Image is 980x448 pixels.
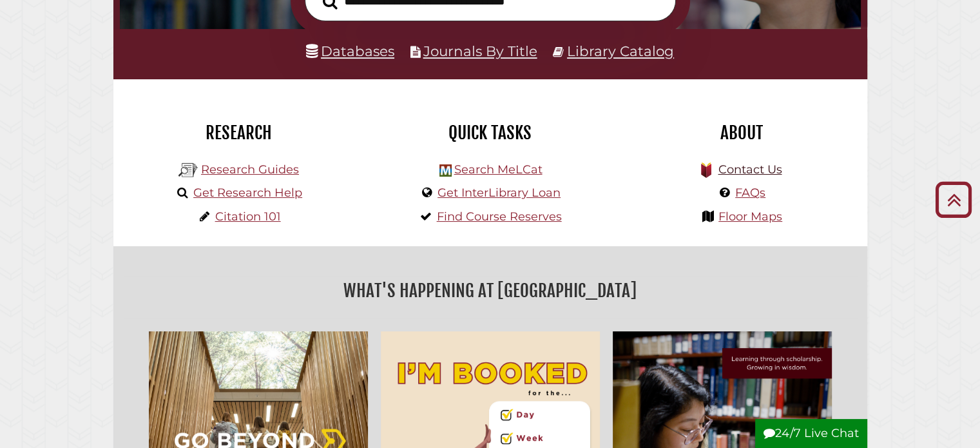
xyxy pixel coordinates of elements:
[735,186,765,200] a: FAQs
[306,43,394,59] a: Databases
[718,209,782,224] a: Floor Maps
[193,186,302,200] a: Get Research Help
[201,162,299,177] a: Research Guides
[439,164,452,177] img: Hekman Library Logo
[123,276,858,306] h2: What's Happening at [GEOGRAPHIC_DATA]
[437,209,562,224] a: Find Course Reserves
[454,162,542,177] a: Search MeLCat
[626,122,858,144] h2: About
[930,189,977,210] a: Back to Top
[123,122,355,144] h2: Research
[178,161,198,180] img: Hekman Library Logo
[374,122,606,144] h2: Quick Tasks
[423,43,537,59] a: Journals By Title
[718,162,782,177] a: Contact Us
[437,186,561,200] a: Get InterLibrary Loan
[215,209,281,224] a: Citation 101
[567,43,674,59] a: Library Catalog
